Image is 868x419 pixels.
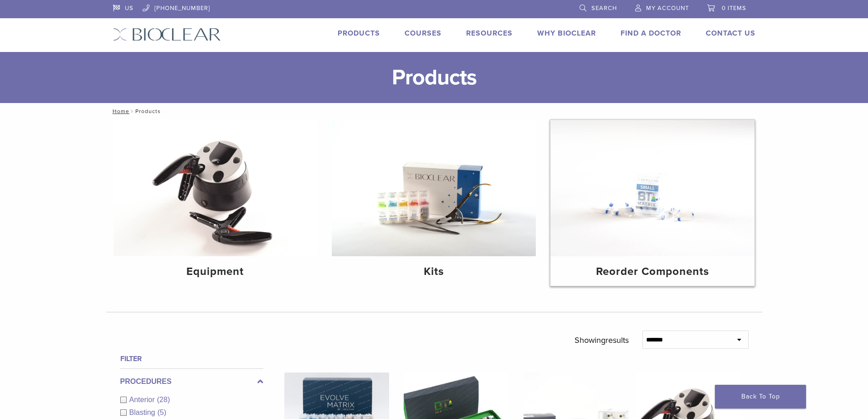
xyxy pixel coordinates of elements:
[338,29,380,38] a: Products
[706,29,755,38] a: Contact Us
[113,120,318,286] a: Equipment
[550,120,755,286] a: Reorder Components
[121,264,310,280] h4: Equipment
[591,5,617,12] span: Search
[339,264,529,280] h4: Kits
[722,5,746,12] span: 0 items
[550,120,755,256] img: Reorder Components
[120,376,263,387] label: Procedures
[129,109,135,114] span: /
[113,120,318,256] img: Equipment
[106,103,762,119] nav: Products
[575,331,629,350] p: Showing results
[558,264,747,280] h4: Reorder Components
[157,409,166,416] span: (5)
[537,29,596,38] a: Why Bioclear
[129,409,158,416] span: Blasting
[113,28,221,41] img: Bioclear
[621,29,681,38] a: Find A Doctor
[646,5,689,12] span: My Account
[157,396,170,403] span: (28)
[120,353,263,364] h4: Filter
[466,29,513,38] a: Resources
[110,108,129,114] a: Home
[405,29,442,38] a: Courses
[332,120,536,286] a: Kits
[715,385,806,409] a: Back To Top
[129,396,157,403] span: Anterior
[332,120,536,256] img: Kits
